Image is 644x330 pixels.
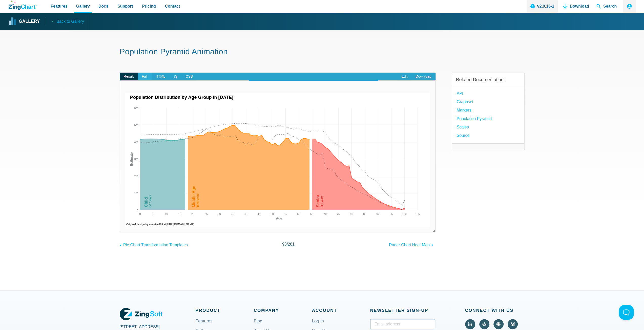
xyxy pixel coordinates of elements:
[120,80,435,232] div: ​
[411,73,435,81] a: Download
[493,319,504,329] a: Visit ZingChart on GitHub (external).
[508,319,518,329] a: Visit ZingChart on Medium (external).
[389,243,430,247] span: Radar Chart Heat Map
[196,307,254,314] span: Product
[465,319,475,329] a: Visit ZingChart on LinkedIn (external).
[370,319,435,329] input: Email address
[19,19,40,24] strong: Gallery
[457,115,492,122] a: Population Pyramid
[370,307,435,314] span: Newsletter Sign‑up
[120,73,138,81] span: Result
[282,242,287,246] span: 93
[457,98,473,105] a: Graphset
[98,3,108,10] span: Docs
[142,3,156,10] span: Pricing
[56,18,84,25] span: Back to Gallery
[76,3,90,10] span: Gallery
[45,17,84,25] a: Back to Gallery
[457,107,471,114] a: Markers
[123,243,188,247] span: Pie Chart Transformation Templates
[282,241,295,248] span: /
[117,3,133,10] span: Support
[457,90,463,97] a: API
[254,307,312,314] span: Company
[479,319,489,329] a: Visit ZingChart on CodePen (external).
[312,307,370,314] span: Account
[457,124,469,130] a: Scales
[457,132,470,139] a: source
[51,3,68,10] span: Features
[181,73,197,81] span: CSS
[9,1,37,10] a: ZingChart Logo. Click to return to the homepage
[120,47,525,58] h1: Population Pyramid Animation
[120,240,188,248] a: Pie Chart Transformation Templates
[138,73,152,81] span: Full
[169,73,181,81] span: JS
[389,240,435,248] a: Radar Chart Heat Map
[397,73,411,81] a: Edit
[9,18,40,25] a: Gallery
[619,305,634,320] iframe: Toggle Customer Support
[152,73,169,81] span: HTML
[288,242,295,246] span: 281
[465,307,525,314] span: Connect With Us
[165,3,180,10] span: Contact
[456,77,520,83] h3: Related Documentation:
[120,307,162,321] a: ZingSoft Logo. Click to visit the ZingSoft site (external).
